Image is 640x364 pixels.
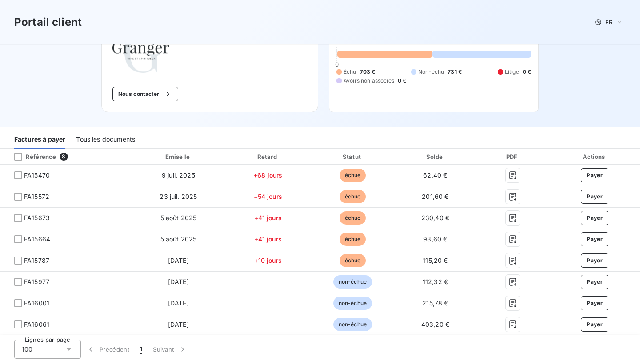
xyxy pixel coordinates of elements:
[340,190,366,203] span: échue
[140,345,142,354] span: 1
[168,299,189,307] span: [DATE]
[24,256,49,265] span: FA15787
[523,68,531,76] span: 0 €
[135,340,148,359] button: 1
[448,68,462,76] span: 731 €
[581,253,608,268] button: Payer
[254,193,282,200] span: +54 jours
[581,211,608,225] button: Payer
[478,152,548,161] div: PDF
[168,278,189,285] span: [DATE]
[160,193,197,200] span: 23 juil. 2025
[160,235,197,243] span: 5 août 2025
[112,29,169,73] img: Company logo
[418,68,444,76] span: Non-échu
[581,190,608,204] button: Payer
[22,345,32,354] span: 100
[421,214,449,222] span: 230,40 €
[423,278,448,285] span: 112,32 €
[421,320,449,328] span: 403,20 €
[168,320,189,328] span: [DATE]
[422,193,448,200] span: 201,60 €
[148,340,192,359] button: Suivant
[581,168,608,182] button: Payer
[76,130,135,149] div: Tous les documents
[24,299,49,308] span: FA16001
[333,275,372,289] span: non-échue
[396,152,475,161] div: Solde
[422,299,448,307] span: 215,78 €
[254,214,282,222] span: +41 jours
[398,77,406,85] span: 0 €
[505,68,519,76] span: Litige
[333,318,372,331] span: non-échue
[24,277,49,286] span: FA15977
[24,171,50,180] span: FA15470
[335,61,339,68] span: 0
[340,254,366,267] span: échue
[333,297,372,310] span: non-échue
[162,171,195,179] span: 9 juil. 2025
[24,192,49,201] span: FA15572
[581,317,608,332] button: Payer
[112,87,178,101] button: Nous contacter
[423,171,447,179] span: 62,40 €
[24,214,50,222] span: FA15673
[160,214,197,222] span: 5 août 2025
[344,68,356,76] span: Échu
[423,257,448,264] span: 115,20 €
[340,211,366,225] span: échue
[24,235,50,244] span: FA15664
[340,169,366,182] span: échue
[423,235,447,243] span: 93,60 €
[340,233,366,246] span: échue
[344,77,394,85] span: Avoirs non associés
[133,152,223,161] div: Émise le
[14,130,65,149] div: Factures à payer
[60,153,68,161] span: 8
[7,153,56,161] div: Référence
[581,275,608,289] button: Payer
[581,232,608,246] button: Payer
[14,14,82,30] h3: Portail client
[227,152,309,161] div: Retard
[360,68,376,76] span: 703 €
[168,257,189,264] span: [DATE]
[24,320,49,329] span: FA16061
[254,235,282,243] span: +41 jours
[581,296,608,310] button: Payer
[81,340,135,359] button: Précédent
[605,19,612,26] span: FR
[312,152,392,161] div: Statut
[551,152,638,161] div: Actions
[254,257,282,264] span: +10 jours
[253,171,282,179] span: +68 jours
